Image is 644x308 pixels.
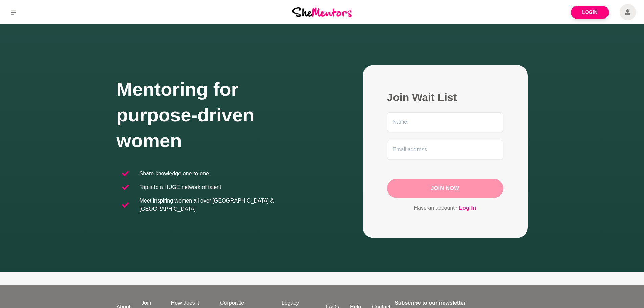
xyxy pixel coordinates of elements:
h4: Subscribe to our newsletter [395,299,523,307]
a: Log In [459,204,476,212]
p: Share knowledge one-to-one [140,170,209,178]
input: Name [387,112,503,132]
h1: Mentoring for purpose-driven women [117,76,322,153]
p: Meet inspiring women all over [GEOGRAPHIC_DATA] & [GEOGRAPHIC_DATA] [140,197,317,213]
p: Tap into a HUGE network of talent [140,183,221,191]
a: Login [571,6,609,19]
h2: Join Wait List [387,91,503,104]
img: She Mentors Logo [292,7,352,17]
input: Email address [387,140,503,160]
p: Have an account? [387,204,503,212]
